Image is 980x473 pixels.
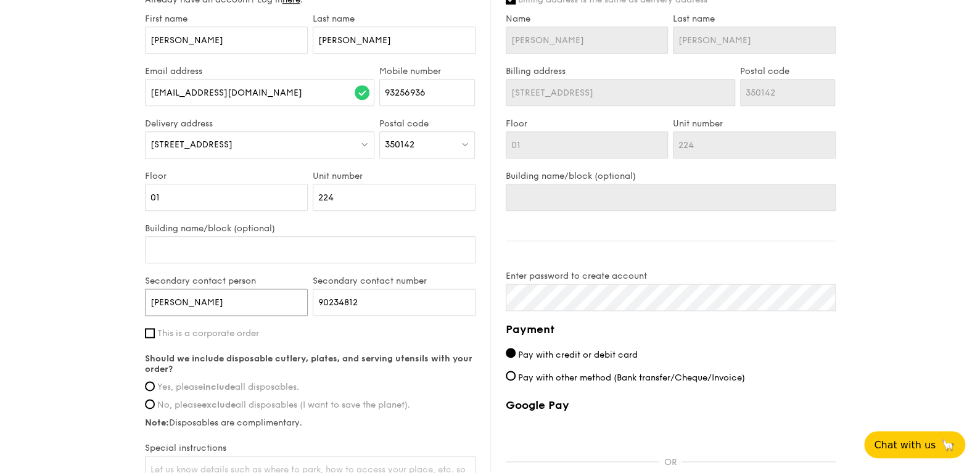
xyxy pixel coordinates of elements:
[506,321,836,338] h4: Payment
[145,118,375,129] label: Delivery address
[941,438,955,452] span: 🦙
[740,66,836,76] label: Postal code
[518,349,638,360] span: Pay with credit or debit card
[313,276,476,286] label: Secondary contact number
[145,223,476,234] label: Building name/block (optional)
[506,348,516,358] input: Pay with credit or debit card
[506,371,516,380] input: Pay with other method (Bank transfer/Cheque/Invoice)
[506,118,669,129] label: Floor
[355,85,369,100] img: icon-success.f839ccf9.svg
[461,139,469,149] img: icon-dropdown.fa26e9f9.svg
[145,276,308,286] label: Secondary contact person
[385,139,414,150] span: 350142
[313,171,476,181] label: Unit number
[360,139,369,149] img: icon-dropdown.fa26e9f9.svg
[506,14,669,24] label: Name
[145,14,308,24] label: First name
[203,382,235,392] strong: include
[145,66,375,76] label: Email address
[157,328,259,339] span: This is a corporate order
[145,417,169,428] strong: Note:
[202,400,236,410] strong: exclude
[150,139,233,150] span: [STREET_ADDRESS]
[145,328,155,338] input: This is a corporate order
[874,439,936,451] span: Chat with us
[506,271,836,281] label: Enter password to create account
[157,382,299,392] span: Yes, please all disposables.
[313,14,476,24] label: Last name
[864,431,965,458] button: Chat with us🦙
[673,14,836,24] label: Last name
[659,457,681,467] p: OR
[518,372,745,382] span: Pay with other method (Bank transfer/Cheque/Invoice)
[145,171,308,181] label: Floor
[506,66,735,76] label: Billing address
[145,417,476,428] label: Disposables are complimentary.
[379,66,475,76] label: Mobile number
[506,398,836,412] label: Google Pay
[157,400,410,410] span: No, please all disposables (I want to save the planet).
[506,171,836,181] label: Building name/block (optional)
[506,419,836,446] iframe: Secure payment button frame
[673,118,836,129] label: Unit number
[145,353,472,374] strong: Should we include disposable cutlery, plates, and serving utensils with your order?
[379,118,475,129] label: Postal code
[145,443,476,453] label: Special instructions
[145,381,155,391] input: Yes, pleaseincludeall disposables.
[145,399,155,409] input: No, pleaseexcludeall disposables (I want to save the planet).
